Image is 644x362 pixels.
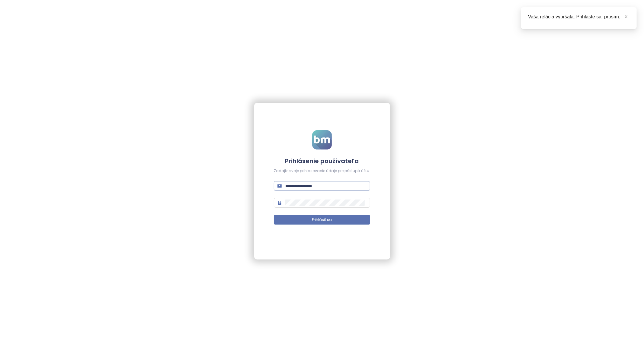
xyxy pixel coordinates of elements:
[274,215,370,225] button: Prihlásiť sa
[528,13,630,20] div: Vaša relácia vypršala. Prihláste sa, prosím.
[312,217,332,223] span: Prihlásiť sa
[274,157,370,165] h4: Prihlásenie používateľa
[277,184,282,188] span: mail
[312,130,332,150] img: logo
[274,168,370,174] div: Zadajte svoje prihlasovacie údaje pre prístup k účtu.
[277,201,282,205] span: lock
[624,14,628,19] span: close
